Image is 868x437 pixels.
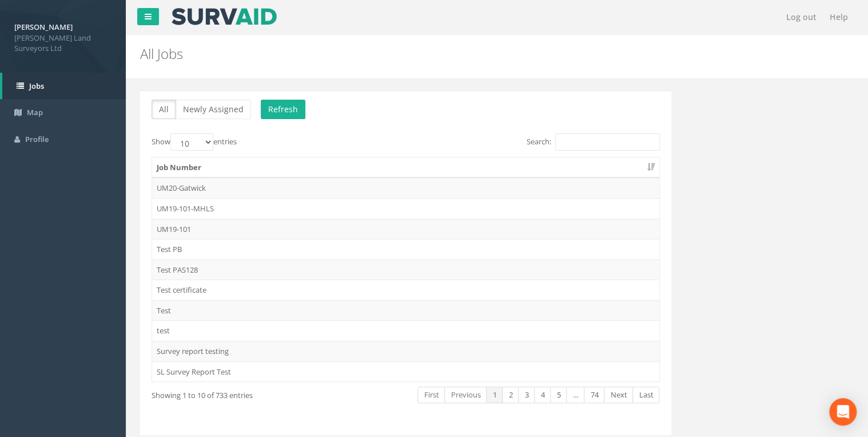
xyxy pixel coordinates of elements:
[27,107,43,117] span: Map
[152,178,659,198] td: UM20-Gatwick
[527,133,660,151] label: Search:
[152,300,659,321] td: Test
[550,387,567,403] a: 5
[584,387,604,403] a: 74
[152,279,659,300] td: Test certificate
[170,133,213,151] select: Showentries
[176,100,251,119] button: Newly Assigned
[632,387,659,403] a: Last
[486,387,503,403] a: 1
[2,73,126,100] a: Jobs
[152,198,659,219] td: UM19-101-MHLS
[152,100,176,119] button: All
[604,387,633,403] a: Next
[829,398,857,426] div: Open Intercom Messenger
[14,22,73,32] strong: [PERSON_NAME]
[14,19,112,54] a: [PERSON_NAME] [PERSON_NAME] Land Surveyors Ltd
[152,361,659,382] td: SL Survey Report Test
[534,387,551,403] a: 4
[14,33,112,54] span: [PERSON_NAME] Land Surveyors Ltd
[444,387,487,403] a: Previous
[152,239,659,259] td: Test PB
[152,219,659,239] td: UM19-101
[152,158,659,178] th: Job Number: activate to sort column ascending
[502,387,519,403] a: 2
[566,387,584,403] a: …
[29,81,44,91] span: Jobs
[140,46,732,61] h2: All Jobs
[555,133,660,151] input: Search:
[25,134,49,144] span: Profile
[152,341,659,361] td: Survey report testing
[518,387,535,403] a: 3
[152,259,659,280] td: Test PAS128
[152,320,659,341] td: test
[152,133,237,151] label: Show entries
[152,385,353,401] div: Showing 1 to 10 of 733 entries
[261,100,305,119] button: Refresh
[417,387,445,403] a: First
